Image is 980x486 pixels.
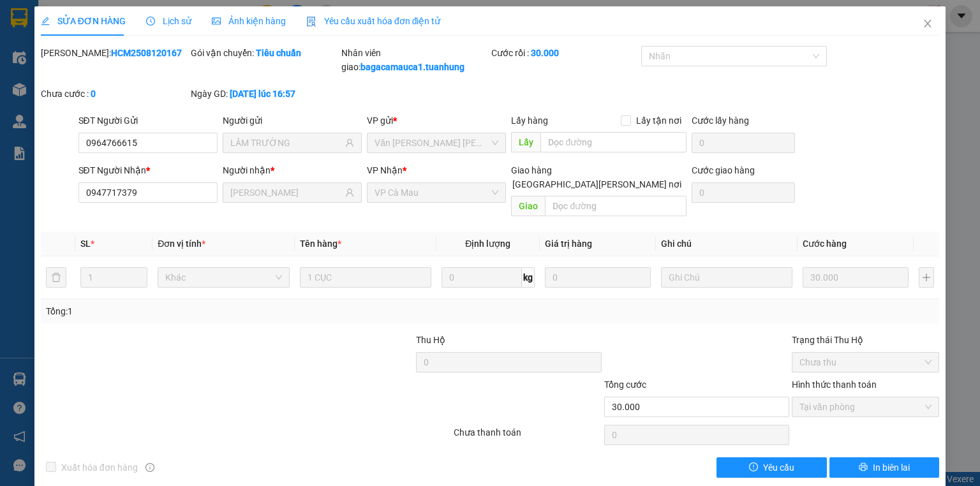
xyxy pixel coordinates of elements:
span: VP Cà Mau [375,183,498,202]
label: Cước lấy hàng [692,115,749,126]
div: VP gửi [367,114,506,128]
input: Cước giao hàng [692,182,795,203]
span: [GEOGRAPHIC_DATA][PERSON_NAME] nơi [507,177,687,191]
img: icon [306,17,316,27]
div: Nhân viên giao: [341,46,489,74]
div: Cước rồi : [491,46,639,60]
div: SĐT Người Gửi [78,114,218,128]
div: Tổng: 1 [46,304,379,318]
span: kg [522,267,535,288]
span: Giao [511,196,545,216]
span: picture [212,17,221,26]
span: SL [80,239,91,249]
span: Tổng cước [604,379,646,390]
div: Chưa cước : [41,87,188,101]
span: Định lượng [465,239,510,249]
input: Ghi Chú [661,267,792,288]
button: plus [919,267,934,288]
span: SỬA ĐƠN HÀNG [41,16,126,26]
span: Giao hàng [511,165,552,175]
input: Dọc đường [545,196,687,216]
span: close [923,18,933,29]
div: Chưa thanh toán [452,425,602,448]
b: HCM2508120167 [111,48,182,58]
input: Dọc đường [540,132,687,152]
span: Tại văn phòng [799,397,932,416]
div: SĐT Người Nhận [78,163,218,177]
span: exclamation-circle [749,462,758,473]
b: 0 [91,89,96,99]
span: Thu Hộ [416,335,445,345]
div: Gói vận chuyển: [191,46,338,60]
span: Tên hàng [300,239,341,249]
div: Trạng thái Thu Hộ [792,333,939,347]
button: exclamation-circleYêu cầu [716,457,827,478]
span: Lấy [511,132,540,152]
label: Cước giao hàng [692,165,755,175]
input: VD: Bàn, Ghế [300,267,431,288]
input: Tên người nhận [230,186,343,200]
b: bagacamauca1.tuanhung [360,62,464,72]
span: Lịch sử [146,16,191,26]
span: info-circle [145,463,154,472]
input: Tên người gửi [230,136,343,150]
button: Close [910,6,946,42]
span: In biên lai [873,460,910,475]
span: Đơn vị tính [158,239,205,249]
span: edit [41,17,50,26]
span: Lấy hàng [511,115,548,126]
label: Hình thức thanh toán [792,379,877,390]
span: Xuất hóa đơn hàng [56,460,143,475]
span: clock-circle [146,17,155,26]
b: 30.000 [531,48,559,58]
b: [DATE] lúc 16:57 [230,89,295,99]
span: Cước hàng [803,239,847,249]
span: user [345,188,354,197]
span: Yêu cầu xuất hóa đơn điện tử [306,16,441,26]
button: delete [46,267,66,288]
input: 0 [803,267,909,288]
span: Yêu cầu [763,460,794,475]
div: Ngày GD: [191,87,338,101]
span: VP Nhận [367,165,403,175]
th: Ghi chú [656,232,798,256]
span: Ảnh kiện hàng [212,16,286,26]
span: Giá trị hàng [545,239,592,249]
div: Người gửi [223,114,362,128]
div: [PERSON_NAME]: [41,46,188,60]
span: Văn phòng Hồ Chí Minh [375,133,498,152]
div: Người nhận [223,163,362,177]
button: printerIn biên lai [829,457,940,478]
span: Chưa thu [799,353,932,372]
b: Tiêu chuẩn [256,48,301,58]
input: Cước lấy hàng [692,133,795,153]
span: printer [859,462,868,473]
input: 0 [545,267,651,288]
span: Khác [165,268,281,287]
span: Lấy tận nơi [631,114,687,128]
span: user [345,138,354,147]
